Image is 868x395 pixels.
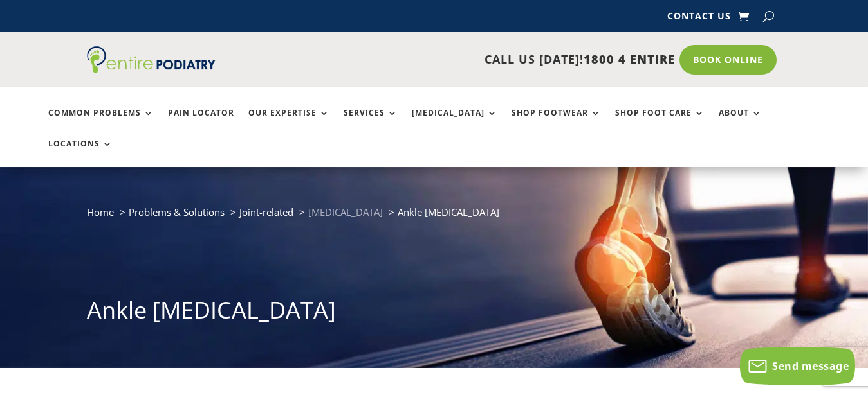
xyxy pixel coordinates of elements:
h1: Ankle [MEDICAL_DATA] [87,294,781,333]
a: Entire Podiatry [87,63,216,76]
p: CALL US [DATE]! [245,51,675,68]
a: Shop Footwear [512,109,601,136]
a: Contact Us [667,12,731,26]
img: logo (1) [87,46,216,73]
a: Joint-related [239,206,293,218]
button: Send message [740,347,855,385]
a: Common Problems [48,109,154,136]
a: Book Online [679,45,777,75]
a: Problems & Solutions [129,206,225,218]
nav: breadcrumb [87,204,781,230]
a: Pain Locator [168,109,234,136]
span: 1800 4 ENTIRE [584,51,675,67]
a: Shop Foot Care [615,109,705,136]
a: About [719,109,762,136]
span: Ankle [MEDICAL_DATA] [398,206,499,218]
a: Locations [48,139,113,167]
span: Send message [772,359,849,373]
a: [MEDICAL_DATA] [308,206,383,218]
a: Services [344,109,398,136]
a: Home [87,206,114,218]
a: [MEDICAL_DATA] [412,109,497,136]
a: Our Expertise [248,109,329,136]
